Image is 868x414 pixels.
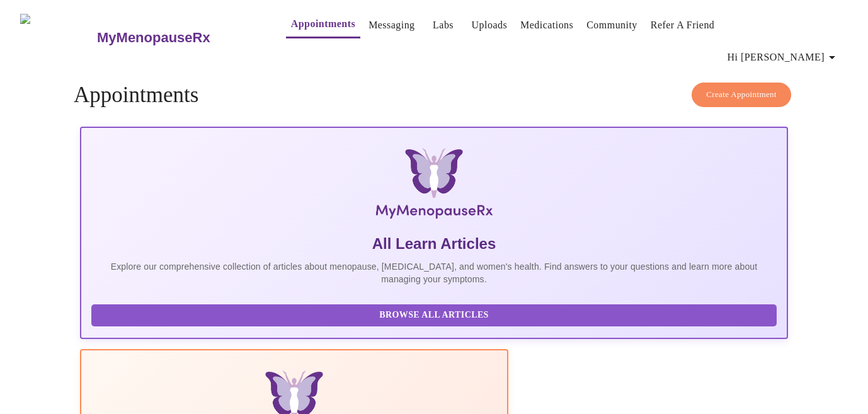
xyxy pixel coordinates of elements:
a: Community [586,16,637,34]
button: Uploads [467,13,513,38]
button: Create Appointment [692,83,791,107]
button: Community [581,13,642,38]
p: Explore our comprehensive collection of articles about menopause, [MEDICAL_DATA], and women's hea... [91,260,777,285]
img: MyMenopauseRx Logo [20,14,96,61]
a: MyMenopauseRx [96,16,261,60]
button: Medications [515,13,578,38]
button: Messaging [363,13,420,38]
h5: All Learn Articles [91,234,777,254]
a: Refer a Friend [651,16,715,34]
h3: MyMenopauseRx [97,30,210,46]
button: Refer a Friend [646,13,720,38]
h4: Appointments [74,83,794,108]
span: Browse All Articles [104,308,764,323]
a: Labs [433,16,454,34]
button: Labs [423,13,464,38]
button: Appointments [286,11,360,38]
a: Uploads [472,16,508,34]
span: Hi [PERSON_NAME] [728,49,840,66]
img: MyMenopauseRx Logo [198,148,670,224]
button: Hi [PERSON_NAME] [722,45,845,70]
span: Create Appointment [706,88,777,102]
a: Browse All Articles [91,309,780,319]
button: Browse All Articles [91,304,777,326]
a: Medications [520,16,573,34]
a: Appointments [291,15,355,33]
a: Messaging [368,16,414,34]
